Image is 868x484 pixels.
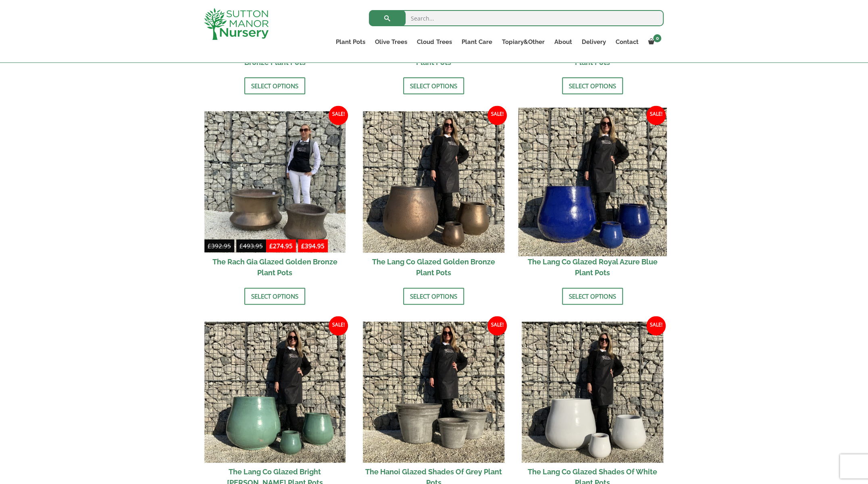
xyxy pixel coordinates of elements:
[269,242,293,250] bdi: 274.95
[363,322,504,463] img: The Hanoi Glazed Shades Of Grey Plant Pots
[363,111,504,282] a: Sale! The Lang Co Glazed Golden Bronze Plant Pots
[204,111,346,253] img: The Rach Gia Glazed Golden Bronze Plant Pots
[487,106,507,125] span: Sale!
[403,77,464,94] a: Select options for “The Rach Gia Glazed Royal Azure Blue Plant Pots”
[549,36,577,48] a: About
[208,242,231,250] bdi: 392.95
[646,106,666,125] span: Sale!
[643,36,664,48] a: 0
[370,36,412,48] a: Olive Trees
[301,242,325,250] bdi: 394.95
[239,242,243,250] span: £
[269,242,273,250] span: £
[487,316,507,335] span: Sale!
[301,242,305,250] span: £
[562,288,623,305] a: Select options for “The Lang Co Glazed Royal Azure Blue Plant Pots”
[522,322,663,463] img: The Lang Co Glazed Shades Of White Plant Pots
[266,241,328,253] ins: -
[204,253,346,282] h2: The Rach Gia Glazed Golden Bronze Plant Pots
[522,111,663,282] a: Sale! The Lang Co Glazed Royal Azure Blue Plant Pots
[522,253,663,282] h2: The Lang Co Glazed Royal Azure Blue Plant Pots
[403,288,464,305] a: Select options for “The Lang Co Glazed Golden Bronze Plant Pots”
[363,253,504,282] h2: The Lang Co Glazed Golden Bronze Plant Pots
[329,316,348,335] span: Sale!
[244,77,305,94] a: Select options for “The Phu Yen Glazed Golden Bronze Plant Pots”
[204,322,346,463] img: The Lang Co Glazed Bright Olive Green Plant Pots
[208,242,211,250] span: £
[577,36,610,48] a: Delivery
[610,36,643,48] a: Contact
[239,242,263,250] bdi: 493.95
[363,111,504,253] img: The Lang Co Glazed Golden Bronze Plant Pots
[497,36,549,48] a: Topiary&Other
[646,316,666,335] span: Sale!
[653,34,661,42] span: 0
[204,8,269,40] img: logo
[244,288,305,305] a: Select options for “The Rach Gia Glazed Golden Bronze Plant Pots”
[204,111,346,282] a: Sale! £392.95-£493.95 £274.95-£394.95 The Rach Gia Glazed Golden Bronze Plant Pots
[329,106,348,125] span: Sale!
[331,36,370,48] a: Plant Pots
[562,77,623,94] a: Select options for “The Rach Gia Glazed Shades Of Grey Plant Pots”
[204,241,266,253] del: -
[412,36,456,48] a: Cloud Trees
[369,10,664,26] input: Search...
[518,108,666,256] img: The Lang Co Glazed Royal Azure Blue Plant Pots
[456,36,497,48] a: Plant Care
